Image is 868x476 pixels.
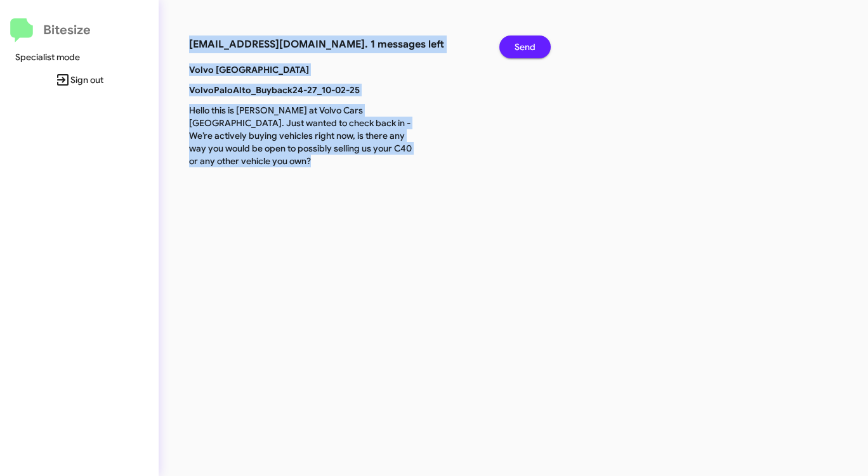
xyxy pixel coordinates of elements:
[189,84,360,96] b: VolvoPaloAlto_Buyback24-27_10-02-25
[10,18,91,42] a: Bitesize
[499,35,551,58] button: Send
[10,68,148,91] span: Sign out
[189,35,480,53] h3: [EMAIL_ADDRESS][DOMAIN_NAME]. 1 messages left
[515,35,536,58] span: Send
[189,64,309,75] b: Volvo [GEOGRAPHIC_DATA]
[180,104,428,167] p: Hello this is [PERSON_NAME] at Volvo Cars [GEOGRAPHIC_DATA]. Just wanted to check back in - We’re...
